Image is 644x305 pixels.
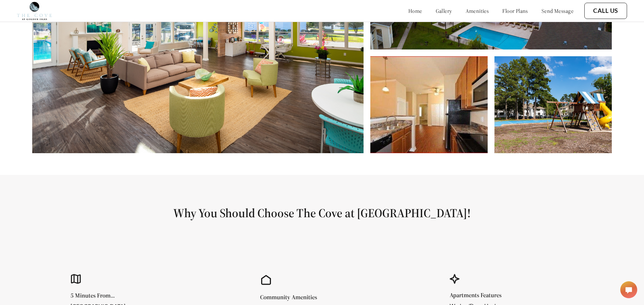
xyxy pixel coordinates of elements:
a: send message [542,7,573,14]
a: Call Us [593,7,618,15]
h5: Apartments Features [450,292,514,298]
a: floor plans [502,7,528,14]
button: Call Us [584,3,627,19]
h5: Community Amenities [260,294,320,300]
a: amenities [466,7,489,14]
img: Kids Playground and Recreation Area [494,56,612,153]
h5: 5 Minutes From... [71,292,136,299]
img: Kitchen with High Ceilings [370,56,488,153]
h1: Why You Should Choose The Cove at [GEOGRAPHIC_DATA]! [16,205,628,221]
a: home [408,7,422,14]
a: gallery [436,7,452,14]
img: cove_at_golden_isles_logo.png [17,2,52,20]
